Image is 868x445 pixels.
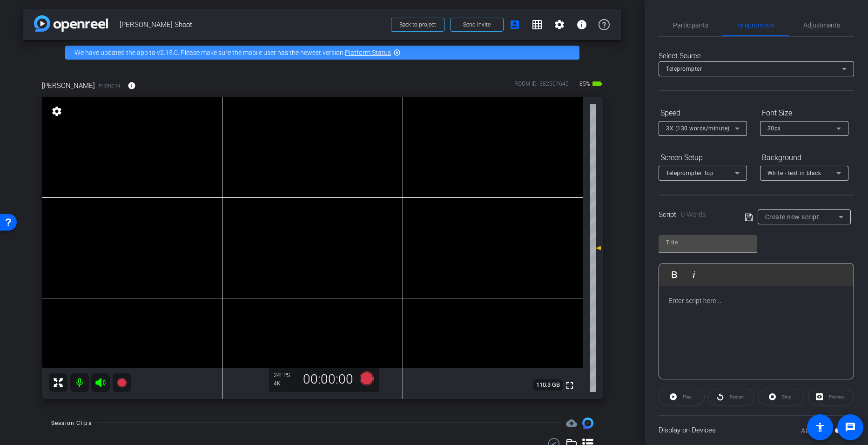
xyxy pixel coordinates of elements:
[659,150,747,166] div: Screen Setup
[391,18,444,32] button: Back to project
[767,170,821,176] span: White - text in black
[274,371,297,379] div: 24
[659,51,854,61] div: Select Source
[297,371,359,387] div: 00:00:00
[767,125,781,132] span: 30px
[514,80,569,93] div: ROOM ID: 382507645
[760,150,848,166] div: Background
[65,46,579,60] div: We have updated the app to v2.15.0. Please make sure the mobile user has the newest version.
[42,81,95,91] span: [PERSON_NAME]
[803,22,840,28] span: Adjustments
[737,22,775,28] span: Teleprompter
[801,426,834,435] label: All Devices
[814,422,826,433] mat-icon: accessibility
[120,15,385,34] span: [PERSON_NAME] Shoot
[578,76,592,91] span: 85%
[393,49,401,56] mat-icon: highlight_off
[673,22,708,28] span: Participants
[659,105,747,121] div: Speed
[97,82,121,89] span: iPhone 14
[280,372,290,378] span: FPS
[659,415,854,445] div: Display on Devices
[681,210,706,219] span: 0 Words
[566,418,577,429] span: Destinations for your clips
[34,15,108,32] img: app-logo
[51,418,92,428] div: Session Clips
[50,106,63,117] mat-icon: settings
[345,49,391,56] a: Platform Status
[566,418,577,429] mat-icon: cloud_upload
[509,19,520,30] mat-icon: account_box
[450,18,504,32] button: Send invite
[564,380,575,391] mat-icon: fullscreen
[399,21,436,28] span: Back to project
[554,19,565,30] mat-icon: settings
[590,243,601,254] mat-icon: 0 dB
[666,237,750,248] input: Title
[592,78,603,89] mat-icon: battery_std
[533,379,563,391] span: 110.3 GB
[845,422,856,433] mat-icon: message
[128,81,136,90] mat-icon: info
[666,125,730,132] span: 3X (130 words/minute)
[532,19,543,30] mat-icon: grid_on
[685,265,703,284] button: Italic (Ctrl+I)
[765,213,820,221] span: Create new script
[463,21,491,28] span: Send invite
[760,105,848,121] div: Font Size
[582,418,593,429] img: Session clips
[666,66,702,72] span: Teleprompter
[576,19,587,30] mat-icon: info
[666,170,713,176] span: Teleprompter Top
[659,209,732,220] div: Script
[274,380,297,387] div: 4K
